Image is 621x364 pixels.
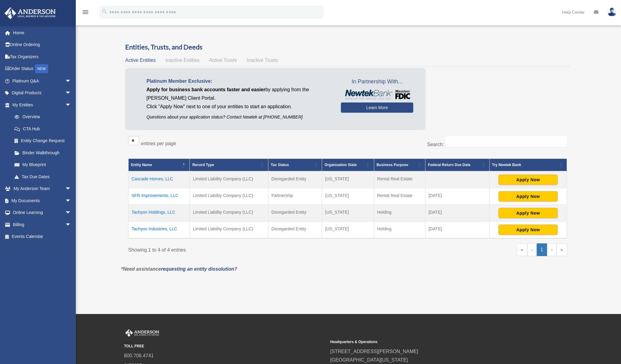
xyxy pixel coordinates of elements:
[268,221,322,238] td: Disregarded Entity
[129,159,190,171] th: Entity Name: Activate to invert sorting
[330,339,532,345] small: Headquarters & Operations
[330,349,418,354] a: [STREET_ADDRESS][PERSON_NAME]
[146,102,332,111] p: Click "Apply Now" next to one of your entities to start an application.
[209,58,237,63] span: Active Trusts
[146,77,332,85] p: Platinum Member Exclusive:
[4,87,80,99] a: Digital Productsarrow_drop_down
[341,77,413,87] span: In Partnership With...
[8,171,77,183] a: Tax Due Dates
[4,207,80,219] a: Online Learningarrow_drop_down
[268,159,322,171] th: Tax Status: Activate to sort
[65,99,77,111] span: arrow_drop_down
[4,75,80,87] a: Platinum Q&Aarrow_drop_down
[146,87,265,92] span: Apply for business bank accounts faster and easier
[192,163,214,167] span: Record Type
[268,205,322,221] td: Disregarded Entity
[161,266,234,272] a: requesting an entity dissolution
[492,161,558,169] div: Try Newtek Bank
[322,221,374,238] td: [US_STATE]
[374,171,425,188] td: Rental Real Estate
[8,123,77,135] a: CTA Hub
[4,219,80,231] a: Billingarrow_drop_down
[498,225,558,235] button: Apply Now
[607,8,616,16] img: User Pic
[374,221,425,238] td: Holding
[425,159,489,171] th: Federal Return Due Date: Activate to sort
[344,90,410,99] img: NewtekBankLogoSM.png
[190,171,268,188] td: Limited Liability Company (LLC)
[141,141,176,146] label: entries per page
[3,7,58,19] img: Anderson Advisors Platinum Portal
[4,183,80,195] a: My Anderson Teamarrow_drop_down
[498,208,558,218] button: Apply Now
[8,147,77,159] a: Binder Walkthrough
[166,58,200,63] span: Inactive Entities
[322,159,374,171] th: Organization State: Activate to sort
[271,163,289,167] span: Tax Status
[268,188,322,205] td: Partnership
[101,8,108,15] i: search
[129,221,190,238] td: Tachyon Industries, LLC
[190,159,268,171] th: Record Type: Activate to sort
[124,343,326,349] small: TOLL FREE
[322,205,374,221] td: [US_STATE]
[8,135,77,147] a: Entity Change Request
[190,205,268,221] td: Limited Liability Company (LLC)
[82,11,89,16] a: menu
[146,85,332,102] p: by applying from the [PERSON_NAME] Client Portal.
[322,188,374,205] td: [US_STATE]
[425,221,489,238] td: [DATE]
[8,111,74,123] a: Overview
[374,188,425,205] td: Rental Real Estate
[247,58,278,63] span: Inactive Trusts
[4,231,80,243] a: Events Calendar
[4,39,80,51] a: Online Ordering
[324,163,357,167] span: Organization State
[322,171,374,188] td: [US_STATE]
[489,159,567,171] th: Try Newtek Bank : Activate to sort
[124,329,160,337] img: Anderson Advisors Platinum Portal
[425,205,489,221] td: [DATE]
[374,159,425,171] th: Business Purpose: Activate to sort
[498,191,558,202] button: Apply Now
[330,357,408,362] a: [GEOGRAPHIC_DATA][US_STATE]
[125,42,570,52] h3: Entities, Trusts, and Deeds
[4,51,80,63] a: Tax Organizers
[428,163,470,167] span: Federal Return Due Date
[4,27,80,39] a: Home
[121,266,237,272] em: *Need assistance ?
[425,188,489,205] td: [DATE]
[556,243,567,256] a: Last
[8,159,77,171] a: My Blueprint
[517,243,527,256] a: First
[65,207,77,219] span: arrow_drop_down
[374,205,425,221] td: Holding
[341,102,413,113] a: Learn More
[82,8,89,16] i: menu
[4,195,80,207] a: My Documentsarrow_drop_down
[131,163,152,167] span: Entity Name
[190,188,268,205] td: Limited Liability Company (LLC)
[427,142,444,147] label: Search:
[65,183,77,195] span: arrow_drop_down
[4,99,77,111] a: My Entitiesarrow_drop_down
[129,171,190,188] td: Cascade Homes, LLC
[125,58,156,63] span: Active Entities
[527,243,537,256] a: Previous
[4,63,80,75] a: Order StatusNEW
[268,171,322,188] td: Disregarded Entity
[537,243,547,256] a: 1
[65,75,77,87] span: arrow_drop_down
[498,175,558,185] button: Apply Now
[146,113,332,121] p: Questions about your application status? Contact Newtek at [PHONE_NUMBER]
[377,163,408,167] span: Business Purpose
[190,221,268,238] td: Limited Liability Company (LLC)
[547,243,556,256] a: Next
[65,87,77,99] span: arrow_drop_down
[129,205,190,221] td: Tachyon Holdings, LLC
[65,195,77,207] span: arrow_drop_down
[65,219,77,231] span: arrow_drop_down
[35,64,48,73] div: NEW
[128,243,343,254] div: Showing 1 to 4 of 4 entries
